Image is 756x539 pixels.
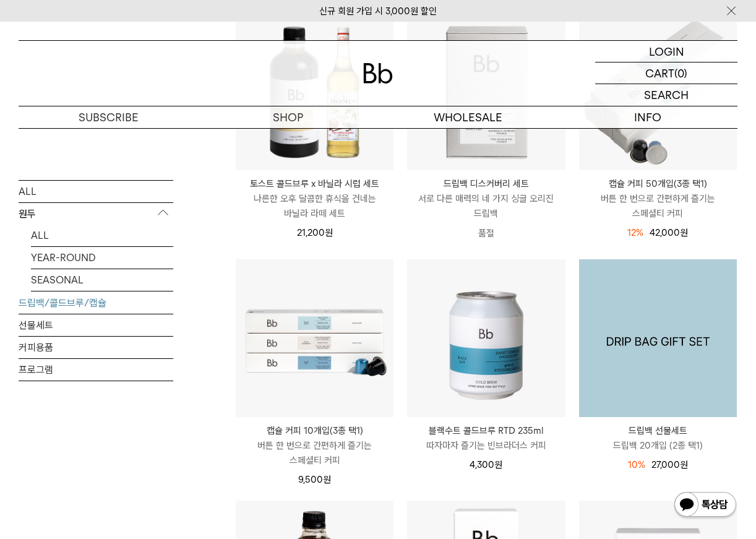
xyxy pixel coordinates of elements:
[323,474,331,485] span: 원
[595,63,737,84] a: CART (0)
[579,191,737,221] p: 버튼 한 번으로 간편하게 즐기는 스페셜티 커피
[579,259,737,417] a: 드립백 선물세트
[19,336,173,358] a: 커피용품
[673,491,737,520] img: 카카오톡 채널 1:1 채팅 버튼
[407,423,565,438] p: 블랙수트 콜드브루 RTD 235ml
[297,227,333,238] span: 21,200
[407,221,565,246] p: 품절
[31,224,173,246] a: ALL
[579,423,737,438] p: 드립백 선물세트
[199,106,379,128] a: SHOP
[680,459,688,470] span: 원
[407,176,565,221] a: 드립백 디스커버리 세트 서로 다른 매력의 네 가지 싱글 오리진 드립백
[579,176,737,191] p: 캡슐 커피 50개입(3종 택1)
[558,106,738,128] p: INFO
[407,423,565,453] a: 블랙수트 콜드브루 RTD 235ml 따자마자 즐기는 빈브라더스 커피
[298,474,331,485] span: 9,500
[19,180,173,202] a: ALL
[19,314,173,335] a: 선물세트
[236,191,393,221] p: 나른한 오후 달콤한 휴식을 건네는 바닐라 라떼 세트
[236,259,393,417] img: 캡슐 커피 10개입(3종 택1)
[407,191,565,221] p: 서로 다른 매력의 네 가지 싱글 오리진 드립백
[407,259,565,417] img: 블랙수트 콜드브루 RTD 235ml
[31,246,173,268] a: YEAR-ROUND
[19,291,173,313] a: 드립백/콜드브루/캡슐
[645,63,674,84] p: CART
[644,84,689,106] p: SEARCH
[650,227,688,238] span: 42,000
[651,459,688,470] span: 27,000
[236,423,393,468] a: 캡슐 커피 10개입(3종 택1) 버튼 한 번으로 간편하게 즐기는 스페셜티 커피
[494,459,502,470] span: 원
[19,358,173,380] a: 프로그램
[674,63,687,84] p: (0)
[579,259,737,417] img: 1000000068_add2_01.png
[579,423,737,453] a: 드립백 선물세트 드립백 20개입 (2종 택1)
[236,176,393,221] a: 토스트 콜드브루 x 바닐라 시럽 세트 나른한 오후 달콤한 휴식을 건네는 바닐라 라떼 세트
[363,63,393,84] img: 로고
[595,41,737,63] a: LOGIN
[649,41,684,62] p: LOGIN
[579,176,737,221] a: 캡슐 커피 50개입(3종 택1) 버튼 한 번으로 간편하게 즐기는 스페셜티 커피
[579,438,737,453] p: 드립백 20개입 (2종 택1)
[31,269,173,290] a: SEASONAL
[236,438,393,468] p: 버튼 한 번으로 간편하게 즐기는 스페셜티 커피
[19,106,199,128] a: SUBSCRIBE
[628,457,645,472] div: 10%
[325,227,333,238] span: 원
[627,225,643,240] div: 12%
[407,438,565,453] p: 따자마자 즐기는 빈브라더스 커피
[470,459,502,470] span: 4,300
[407,176,565,191] p: 드립백 디스커버리 세트
[378,106,558,128] p: WHOLESALE
[19,202,173,225] p: 원두
[319,6,437,17] a: 신규 회원 가입 시 3,000원 할인
[680,227,688,238] span: 원
[236,423,393,438] p: 캡슐 커피 10개입(3종 택1)
[236,176,393,191] p: 토스트 콜드브루 x 바닐라 시럽 세트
